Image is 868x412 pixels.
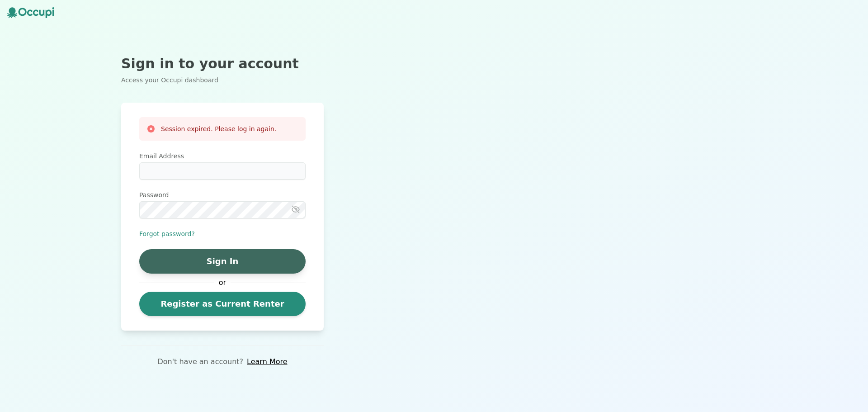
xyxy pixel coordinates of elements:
[161,124,276,133] h3: Session expired. Please log in again.
[139,292,306,316] a: Register as Current Renter
[121,56,324,72] h2: Sign in to your account
[139,249,306,274] button: Sign In
[157,356,243,367] p: Don't have an account?
[139,229,195,238] button: Forgot password?
[214,277,231,288] span: or
[247,356,287,367] a: Learn More
[121,76,324,85] p: Access your Occupi dashboard
[139,152,306,161] label: Email Address
[139,190,306,199] label: Password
